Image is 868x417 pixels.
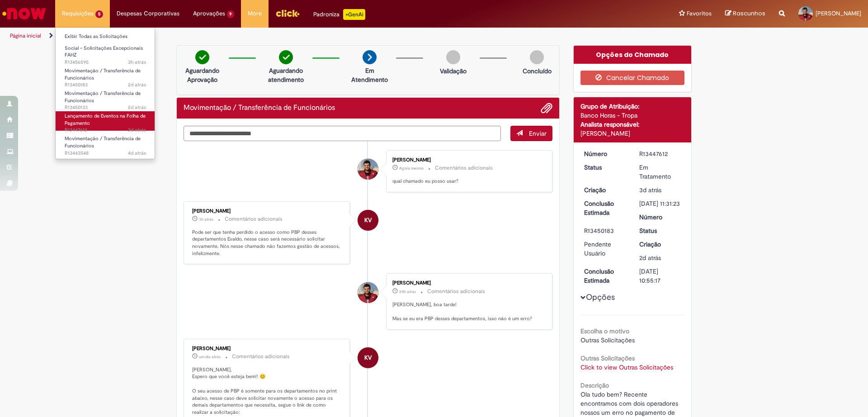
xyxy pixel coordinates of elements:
a: Aberto R13450133 : Movimentação / Transferência de Funcionários [56,89,155,108]
dt: Número [577,149,633,158]
div: Karine Vieira [358,210,378,231]
div: [DATE] 11:31:23 [639,199,681,208]
span: R13450133 [65,104,146,111]
img: check-circle-green.png [279,50,293,64]
b: Escolha o motivo [580,327,629,335]
div: [DATE] 10:55:17 [639,267,681,285]
button: Enviar [510,126,552,141]
div: [PERSON_NAME] [192,346,343,351]
time: 27/08/2025 10:37:45 [199,354,221,360]
span: 3d atrás [128,127,146,133]
span: Lançamento de Eventos na Folha de Pagamento [65,113,146,127]
button: Adicionar anexos [541,102,552,114]
a: Aberto R13447612 : Lançamento de Eventos na Folha de Pagamento [56,111,155,131]
div: Grupo de Atribuição: [580,102,685,111]
span: 2d atrás [128,104,146,111]
div: Opções do Chamado [574,46,692,64]
span: [PERSON_NAME] [816,9,861,17]
a: Rascunhos [725,9,765,18]
dt: Conclusão Estimada [577,199,633,217]
div: Evaldo Leandro Potma da Silva [358,159,378,180]
span: Favoritos [687,9,712,18]
dt: Conclusão Estimada [577,267,633,285]
p: +GenAi [343,9,365,20]
ul: Requisições [55,27,155,159]
span: 9 [227,10,235,18]
span: Aprovações [193,9,225,18]
span: Enviar [529,129,547,137]
p: Aguardando atendimento [264,66,308,84]
textarea: Digite sua mensagem aqui... [184,126,501,141]
h2: Movimentação / Transferência de Funcionários Histórico de tíquete [184,104,335,112]
time: 27/08/2025 17:33:02 [399,289,416,294]
time: 26/08/2025 18:00:12 [128,104,146,111]
span: Movimentação / Transferência de Funcionários [65,67,141,81]
b: Outras Solicitações [580,354,635,362]
a: Aberto R13456595 : Social – Solicitações Excepcionais FAHZ [56,43,155,63]
small: Comentários adicionais [225,215,283,223]
div: Padroniza [313,9,365,20]
div: Analista responsável: [580,120,685,129]
img: ServiceNow [1,5,47,23]
span: Agora mesmo [399,166,424,171]
span: 3h atrás [128,59,146,66]
img: check-circle-green.png [195,50,209,64]
p: Validação [440,66,467,76]
span: R13447612 [65,127,146,134]
span: 2d atrás [639,254,661,262]
div: [PERSON_NAME] [192,208,343,214]
img: img-circle-grey.png [530,50,544,64]
p: Concluído [523,66,552,76]
span: 3h atrás [199,217,213,222]
span: Social – Solicitações Excepcionais FAHZ [65,45,143,59]
dt: Status [577,163,633,172]
span: KV [364,347,372,369]
time: 26/08/2025 18:17:48 [639,254,661,262]
span: R13450183 [65,81,146,89]
span: R13456595 [65,59,146,66]
dt: Número [632,213,688,222]
div: Banco Horas - Tropa [580,111,685,120]
time: 26/08/2025 10:56:09 [128,127,146,133]
div: [PERSON_NAME] [392,280,543,286]
div: R13447612 [639,149,681,158]
div: [PERSON_NAME] [392,157,543,163]
button: Cancelar Chamado [580,71,685,85]
a: Exibir Todas as Solicitações [56,32,155,42]
img: arrow-next.png [363,50,377,64]
p: Em Atendimento [348,66,392,84]
b: Descrição [580,381,609,389]
span: 20h atrás [399,289,416,294]
div: R13450183 [584,226,626,235]
span: 4d atrás [128,150,146,156]
time: 28/08/2025 13:29:22 [399,166,424,171]
p: qual chamado eu posso usar? [392,178,543,185]
a: Página inicial [10,32,41,39]
small: Comentários adicionais [427,288,485,295]
time: 28/08/2025 10:28:10 [199,217,213,222]
ul: Trilhas de página [7,28,572,44]
dt: Criação [632,240,688,249]
div: 26/08/2025 18:17:48 [639,253,681,262]
div: Pendente Usuário [584,240,626,258]
small: Comentários adicionais [435,164,493,172]
p: Aguardando Aprovação [180,66,224,84]
dt: Status [632,226,688,235]
span: Outras Solicitações [580,336,635,344]
div: Evaldo Leandro Potma da Silva [358,282,378,303]
time: 26/08/2025 10:56:07 [639,186,661,194]
div: 26/08/2025 10:56:07 [639,185,681,194]
a: Aberto R13450183 : Movimentação / Transferência de Funcionários [56,66,155,85]
img: img-circle-grey.png [446,50,460,64]
span: More [248,9,262,18]
span: Requisições [62,9,94,18]
a: Click to view Outras Solicitações [580,363,673,371]
span: KV [364,209,372,231]
span: Movimentação / Transferência de Funcionários [65,90,141,104]
a: Aberto R13443548 : Movimentação / Transferência de Funcionários [56,134,155,153]
small: Comentários adicionais [232,353,290,360]
span: um dia atrás [199,354,221,360]
div: Karine Vieira [358,347,378,368]
div: [PERSON_NAME] [580,129,685,138]
span: R13443548 [65,150,146,157]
